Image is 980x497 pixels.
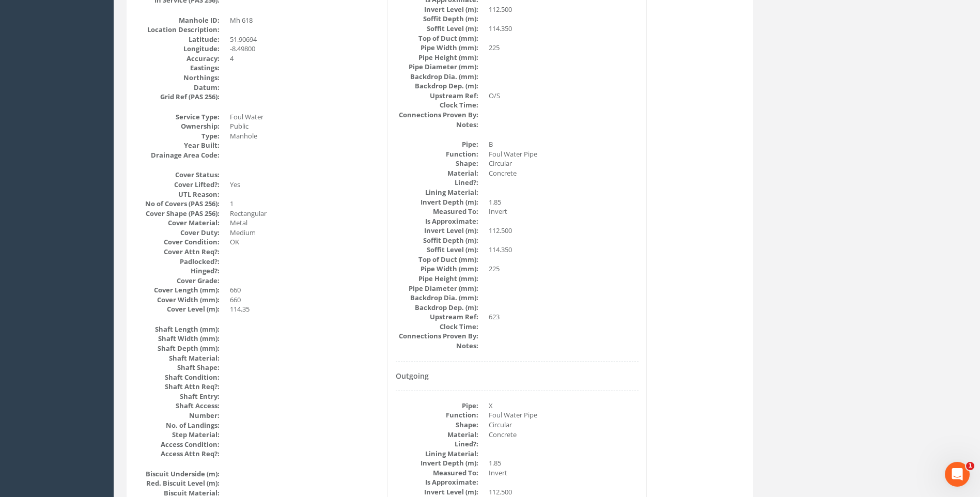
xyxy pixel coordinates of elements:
dd: 114.350 [489,245,639,255]
dt: Number: [137,411,220,421]
dd: Public [230,121,380,131]
dt: Soffit Level (m): [396,24,478,34]
dt: Lined?: [396,178,478,188]
dt: Is Approximate: [396,216,478,226]
dt: Padlocked?: [137,257,220,267]
dd: Metal [230,218,380,228]
dt: Manhole ID: [137,15,220,25]
dd: Foul Water [230,112,380,122]
dt: No of Covers (PAS 256): [137,199,220,209]
dt: Cover Length (mm): [137,285,220,295]
dt: Invert Depth (m): [396,197,478,207]
dt: Shaft Material: [137,353,220,363]
dt: Shaft Condition: [137,372,220,382]
dd: 114.35 [230,304,380,314]
dt: Material: [396,168,478,178]
dt: Measured To: [396,207,478,216]
dt: Access Attn Req?: [137,449,220,459]
dt: Backdrop Dia. (mm): [396,293,478,303]
dt: Invert Level (m): [396,5,478,14]
dt: Shaft Attn Req?: [137,382,220,392]
dt: Invert Depth (m): [396,458,478,468]
dt: UTL Reason: [137,190,220,199]
dt: Pipe Diameter (mm): [396,284,478,293]
dt: Datum: [137,83,220,92]
dd: 4 [230,54,380,64]
dt: Pipe: [396,401,478,411]
dd: Concrete [489,430,639,440]
dd: Concrete [489,168,639,178]
dd: Invert [489,468,639,478]
dt: Latitude: [137,35,220,44]
dt: Location Description: [137,25,220,35]
dt: Cover Status: [137,170,220,180]
dt: Upstream Ref: [396,91,478,101]
dd: 660 [230,295,380,305]
dt: Shaft Entry: [137,392,220,401]
dt: Shaft Length (mm): [137,324,220,334]
iframe: Intercom live chat [945,462,970,487]
dt: Connections Proven By: [396,110,478,120]
dd: Invert [489,207,639,216]
dd: -8.49800 [230,44,380,54]
dt: Shape: [396,420,478,430]
dt: Cover Material: [137,218,220,228]
dt: Year Built: [137,141,220,150]
dd: 112.500 [489,487,639,497]
dd: 112.500 [489,226,639,236]
dt: Backdrop Dep. (m): [396,303,478,313]
dt: Longitude: [137,44,220,54]
span: 1 [966,462,974,470]
dd: 1.85 [489,197,639,207]
dt: Red. Biscuit Level (m): [137,478,220,488]
dt: Pipe: [396,139,478,149]
dt: Shaft Access: [137,401,220,411]
dd: Foul Water Pipe [489,149,639,159]
dt: Soffit Depth (m): [396,236,478,245]
dt: Function: [396,410,478,420]
dt: Cover Width (mm): [137,295,220,305]
dd: Foul Water Pipe [489,410,639,420]
dt: Biscuit Underside (m): [137,469,220,479]
dt: Pipe Width (mm): [396,264,478,274]
dt: Lining Material: [396,449,478,459]
dt: Eastings: [137,63,220,73]
dt: Upstream Ref: [396,312,478,322]
dd: 225 [489,43,639,53]
dd: Manhole [230,131,380,141]
dt: Type: [137,131,220,141]
dt: Pipe Diameter (mm): [396,62,478,72]
dt: Cover Lifted?: [137,180,220,190]
dd: Circular [489,420,639,430]
dd: Rectangular [230,209,380,219]
dt: Notes: [396,341,478,351]
dd: Medium [230,228,380,238]
dt: Cover Condition: [137,237,220,247]
h4: Outgoing [396,372,639,380]
dt: Cover Level (m): [137,304,220,314]
dt: Shaft Width (mm): [137,334,220,344]
dt: Shaft Depth (mm): [137,344,220,353]
dt: Lining Material: [396,188,478,197]
dt: Invert Level (m): [396,226,478,236]
dd: Yes [230,180,380,190]
dt: Is Approximate: [396,477,478,487]
dd: Mh 618 [230,15,380,25]
dt: No. of Landings: [137,421,220,430]
dt: Top of Duct (mm): [396,34,478,43]
dt: Shape: [396,159,478,168]
dd: 623 [489,312,639,322]
dd: 660 [230,285,380,295]
dt: Backdrop Dep. (m): [396,81,478,91]
dd: 51.90694 [230,35,380,44]
dd: 1 [230,199,380,209]
dt: Function: [396,149,478,159]
dt: Top of Duct (mm): [396,255,478,265]
dt: Service Type: [137,112,220,122]
dd: 114.350 [489,24,639,34]
dt: Measured To: [396,468,478,478]
dd: 112.500 [489,5,639,14]
dt: Accuracy: [137,54,220,64]
dt: Cover Grade: [137,276,220,286]
dd: X [489,401,639,411]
